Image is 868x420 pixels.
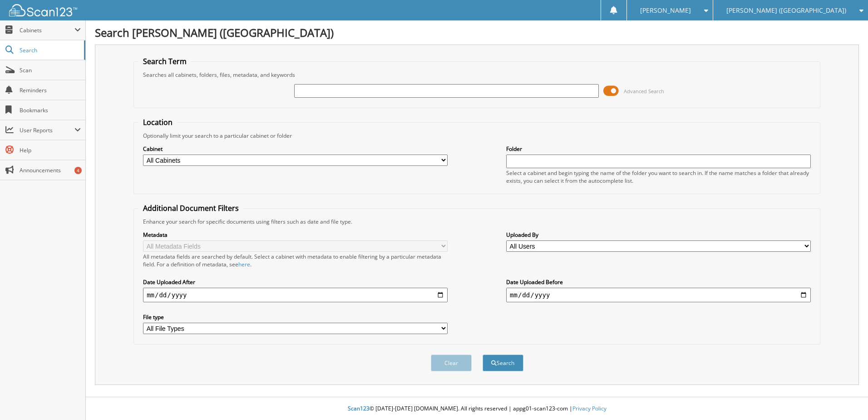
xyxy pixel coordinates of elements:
[74,167,82,174] div: 4
[238,260,250,268] a: here
[86,398,868,420] div: © [DATE]-[DATE] [DOMAIN_NAME]. All rights reserved | appg01-scan123-com |
[20,106,81,114] span: Bookmarks
[506,278,811,286] label: Date Uploaded Before
[640,8,691,13] span: [PERSON_NAME]
[431,355,472,371] button: Clear
[138,56,191,66] legend: Search Term
[823,376,868,420] iframe: Chat Widget
[138,117,177,127] legend: Location
[506,288,811,302] input: end
[20,66,81,74] span: Scan
[143,313,448,321] label: File type
[20,26,74,34] span: Cabinets
[506,169,811,185] div: Select a cabinet and begin typing the name of the folder you want to search in. If the name match...
[506,145,811,153] label: Folder
[20,126,74,134] span: User Reports
[143,253,448,268] div: All metadata fields are searched by default. Select a cabinet with metadata to enable filtering b...
[726,8,846,13] span: [PERSON_NAME] ([GEOGRAPHIC_DATA])
[138,132,815,140] div: Optionally limit your search to a particular cabinet or folder
[483,355,523,371] button: Search
[572,405,607,412] a: Privacy Policy
[138,71,815,79] div: Searches all cabinets, folders, files, metadata, and keywords
[20,86,81,94] span: Reminders
[138,203,243,213] legend: Additional Document Filters
[138,218,815,225] div: Enhance your search for specific documents using filters such as date and file type.
[20,166,81,174] span: Announcements
[20,146,81,154] span: Help
[95,25,859,40] h1: Search [PERSON_NAME] ([GEOGRAPHIC_DATA])
[143,231,448,239] label: Metadata
[143,145,448,153] label: Cabinet
[143,288,448,302] input: start
[20,46,79,54] span: Search
[624,88,664,95] span: Advanced Search
[9,4,77,16] img: scan123-logo-white.svg
[506,231,811,239] label: Uploaded By
[143,278,448,286] label: Date Uploaded After
[348,405,370,412] span: Scan123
